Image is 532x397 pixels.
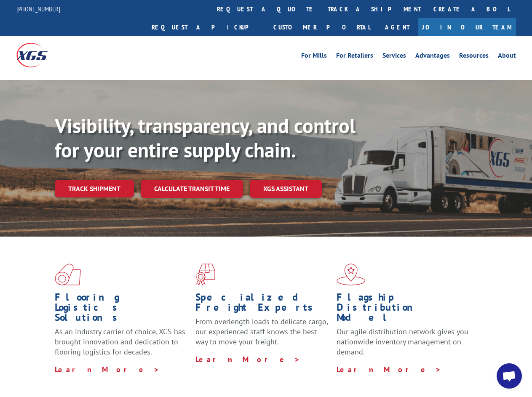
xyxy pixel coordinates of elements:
h1: Flagship Distribution Model [337,292,471,327]
img: xgs-icon-total-supply-chain-intelligence-red [55,264,81,285]
span: Our agile distribution network gives you nationwide inventory management on demand. [337,327,468,357]
a: Resources [459,52,489,61]
h1: Specialized Freight Experts [195,292,330,317]
span: As an industry carrier of choice, XGS has brought innovation and dedication to flooring logistics... [55,327,185,357]
a: Calculate transit time [141,180,243,198]
a: Learn More > [55,365,160,374]
a: For Retailers [336,52,373,61]
p: From overlength loads to delicate cargo, our experienced staff knows the best way to move your fr... [195,317,330,354]
a: Services [382,52,406,61]
a: XGS ASSISTANT [250,180,322,198]
a: About [498,52,516,61]
a: [PHONE_NUMBER] [16,5,60,13]
a: Learn More > [195,354,300,364]
a: Customer Portal [267,18,377,36]
h1: Flooring Logistics Solutions [55,292,189,327]
img: xgs-icon-flagship-distribution-model-red [337,264,366,285]
a: Track shipment [55,180,134,197]
a: Join Our Team [418,18,516,36]
div: Open chat [497,363,522,389]
a: For Mills [301,52,327,61]
img: xgs-icon-focused-on-flooring-red [195,264,215,285]
a: Advantages [415,52,450,61]
a: Agent [377,18,418,36]
b: Visibility, transparency, and control for your entire supply chain. [55,112,356,163]
a: Learn More > [337,365,441,374]
a: Request a pickup [145,18,267,36]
